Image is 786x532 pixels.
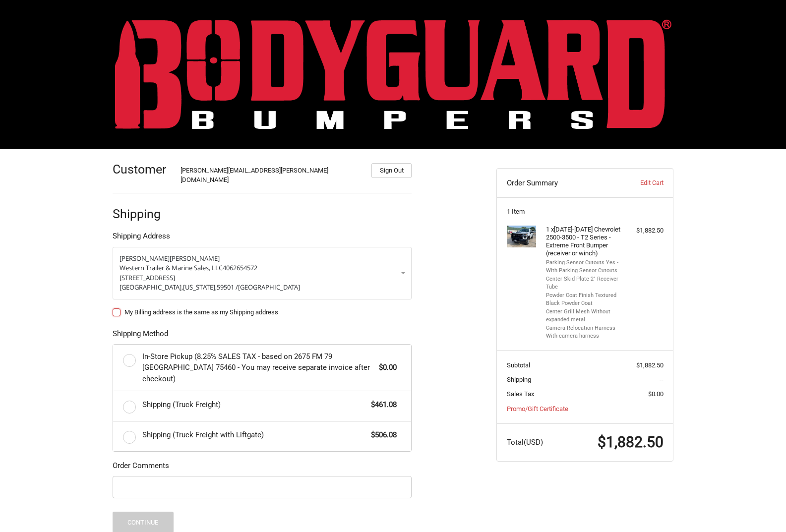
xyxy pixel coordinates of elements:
span: [GEOGRAPHIC_DATA], [120,283,183,292]
span: [PERSON_NAME] [120,254,170,263]
span: In-Store Pickup (8.25% SALES TAX - based on 2675 FM 79 [GEOGRAPHIC_DATA] 75460 - You may receive ... [142,351,374,385]
span: Western Trailer & Marine Sales, LLC [120,263,223,272]
div: [PERSON_NAME][EMAIL_ADDRESS][PERSON_NAME][DOMAIN_NAME] [181,166,362,185]
h4: 1 x [DATE]-[DATE] Chevrolet 2500-3500 - T2 Series - Extreme Front Bumper (receiver or winch) [546,226,622,258]
span: [STREET_ADDRESS] [120,273,175,282]
span: -- [660,376,664,383]
span: $0.00 [648,390,664,398]
a: Promo/Gift Certificate [507,405,568,413]
span: $1,882.50 [598,433,664,451]
span: $461.08 [366,399,397,411]
span: Total (USD) [507,438,543,447]
label: My Billing address is the same as my Shipping address [113,308,412,316]
h3: Order Summary [507,178,614,188]
a: Enter or select a different address [113,247,412,299]
h2: Shipping [113,206,171,222]
li: Powder Coat Finish Textured Black Powder Coat [546,292,622,308]
legend: Shipping Address [113,231,170,246]
span: [US_STATE], [183,283,217,292]
span: 4062654572 [223,263,257,272]
span: Shipping (Truck Freight with Liftgate) [142,429,366,441]
button: Sign Out [371,163,412,178]
span: [PERSON_NAME] [170,254,220,263]
li: Parking Sensor Cutouts Yes - With Parking Sensor Cutouts [546,259,622,275]
li: Center Skid Plate 2" Receiver Tube [546,275,622,292]
span: Subtotal [507,361,530,369]
legend: Shipping Method [113,328,168,344]
span: $506.08 [366,429,397,441]
span: Shipping [507,376,531,383]
h3: 1 Item [507,208,664,216]
span: Shipping (Truck Freight) [142,399,366,411]
li: Camera Relocation Harness With camera harness [546,324,622,341]
span: Sales Tax [507,390,534,398]
div: $1,882.50 [624,226,664,236]
span: $1,882.50 [636,361,664,369]
a: Edit Cart [614,178,663,188]
span: [GEOGRAPHIC_DATA] [238,283,300,292]
h2: Customer [113,162,171,177]
span: 59501 / [217,283,238,292]
img: BODYGUARD BUMPERS [115,19,671,129]
li: Center Grill Mesh Without expanded metal [546,308,622,324]
span: $0.00 [374,362,397,373]
legend: Order Comments [113,460,169,476]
